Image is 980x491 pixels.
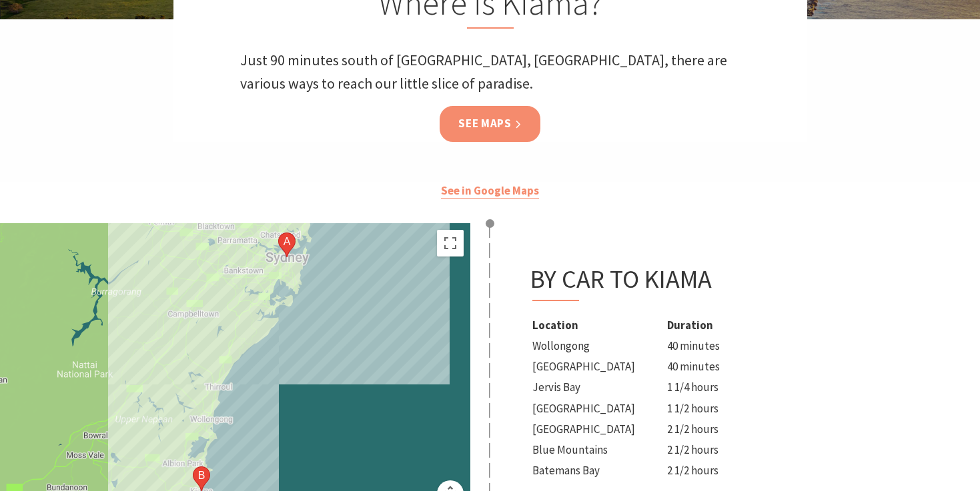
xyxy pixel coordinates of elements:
p: Just 90 minutes south of [GEOGRAPHIC_DATA], [GEOGRAPHIC_DATA], there are various ways to reach ou... [240,49,741,95]
td: Batemans Bay [532,461,665,480]
td: 2 1/2 hours [666,420,736,439]
td: 40 minutes [666,357,736,376]
td: 1 1/4 hours [666,378,736,397]
td: 40 minutes [666,336,736,356]
td: 2 1/2 hours [666,461,736,480]
button: Toggle fullscreen view [437,230,464,256]
h3: By Car to Kiama [530,264,795,301]
td: [GEOGRAPHIC_DATA] [532,420,665,439]
td: [GEOGRAPHIC_DATA] [532,357,665,376]
div: Sydney NSW, Australia [278,233,296,257]
td: 1 1/2 hours [666,399,736,418]
th: Location [532,316,665,335]
td: Wollongong [532,336,665,356]
th: Duration [666,316,736,335]
td: Jervis Bay [532,378,665,397]
td: Blue Mountains [532,440,665,460]
td: [GEOGRAPHIC_DATA] [532,399,665,418]
a: See Maps [440,106,540,141]
div: Kiama NSW 2533, Australia [193,466,210,491]
td: 2 1/2 hours [666,440,736,460]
